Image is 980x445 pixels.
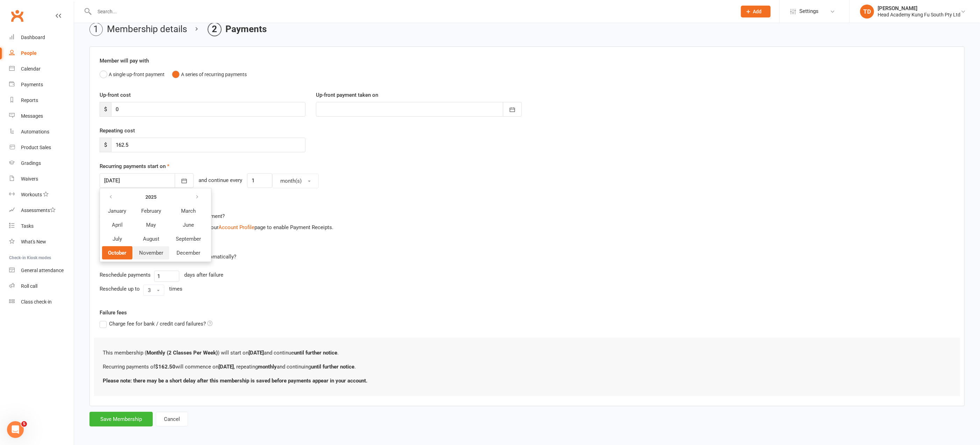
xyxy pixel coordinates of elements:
[8,7,26,24] a: Clubworx
[258,364,277,370] b: monthly
[218,224,254,231] a: Account Profile
[208,23,267,36] li: Payments
[21,145,51,150] div: Product Sales
[184,271,223,279] div: days after failure
[280,178,302,184] span: month(s)
[21,113,43,119] div: Messages
[9,187,74,203] a: Workouts
[170,232,207,246] button: September
[21,223,34,229] div: Tasks
[199,176,242,185] div: and continue every
[21,160,41,166] div: Gradings
[248,350,264,356] b: [DATE]
[102,204,132,218] button: January
[9,218,74,234] a: Tasks
[100,91,131,99] label: Up-front cost
[103,378,367,384] b: Please note: there may be a short delay after this membership is saved before payments appear in ...
[741,6,771,17] button: Add
[21,50,37,56] div: People
[9,140,74,155] a: Product Sales
[102,246,132,260] button: October
[9,30,74,45] a: Dashboard
[155,364,175,370] b: $162.50
[21,268,64,273] div: General attendance
[878,5,960,12] div: [PERSON_NAME]
[112,222,123,228] span: April
[9,278,74,294] a: Roll call
[21,421,27,427] span: 5
[103,349,951,357] p: This membership ( ) will start on and continue .
[113,236,122,242] span: July
[100,126,135,135] label: Repeating cost
[176,236,201,242] span: September
[102,232,132,246] button: July
[146,222,156,228] span: May
[172,68,247,81] button: A series of recurring payments
[311,364,354,370] b: until further notice
[133,218,169,232] button: May
[878,12,960,18] div: Head Academy Kung Fu South Pty Ltd
[21,35,45,40] div: Dashboard
[100,138,111,152] span: $
[133,246,169,260] button: November
[143,236,159,242] span: August
[141,208,161,214] span: February
[860,5,874,19] div: TD
[89,412,153,426] button: Save Membership
[272,174,319,188] button: month(s)
[21,192,42,197] div: Workouts
[21,283,37,289] div: Roll call
[21,176,38,182] div: Waivers
[139,250,163,256] span: November
[9,234,74,250] a: What's New
[21,82,43,87] div: Payments
[103,363,951,371] p: Recurring payments of will commence on , repeating and continuing .
[21,207,56,213] div: Assessments
[133,204,169,218] button: February
[100,223,954,232] div: NOTE: You will need to set up your tax rate on your page to enable Payment Receipts.
[218,364,234,370] b: [DATE]
[92,7,732,16] input: Search...
[183,222,194,228] span: June
[109,320,206,327] span: Charge fee for bank / credit card failures?
[143,285,164,296] button: 3
[146,350,218,356] b: Monthly (2 Classes Per Week)
[9,93,74,108] a: Reports
[108,250,127,256] span: October
[89,23,187,36] li: Membership details
[108,208,127,214] span: January
[9,294,74,310] a: Class kiosk mode
[100,162,170,170] label: Recurring payments start on
[294,350,337,356] b: until further notice
[7,421,24,438] iframe: Intercom live chat
[9,108,74,124] a: Messages
[169,285,182,293] div: times
[316,91,378,99] label: Up-front payment taken on
[170,204,207,218] button: March
[181,208,196,214] span: March
[21,299,52,305] div: Class check-in
[146,194,157,200] strong: 2025
[94,308,960,317] label: Failure fees
[9,203,74,218] a: Assessments
[21,129,49,134] div: Automations
[100,271,151,279] div: Reschedule payments
[100,57,149,65] label: Member will pay with
[170,218,207,232] button: June
[9,124,74,140] a: Automations
[148,287,151,293] span: 3
[170,246,207,260] button: December
[100,285,140,293] div: Reschedule up to
[21,239,46,245] div: What's New
[156,412,188,426] button: Cancel
[21,97,38,103] div: Reports
[21,66,41,72] div: Calendar
[9,77,74,93] a: Payments
[9,263,74,278] a: General attendance kiosk mode
[9,45,74,61] a: People
[100,102,111,117] span: $
[799,3,819,19] span: Settings
[176,250,200,256] span: December
[753,9,762,14] span: Add
[133,232,169,246] button: August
